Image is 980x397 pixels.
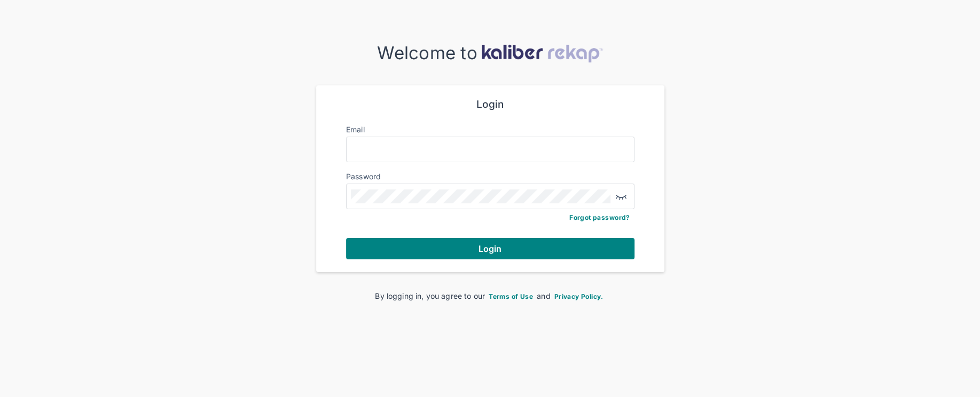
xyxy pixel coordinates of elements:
button: Login [346,238,634,259]
a: Forgot password? [569,213,630,221]
a: Terms of Use [487,291,535,300]
img: kaliber-logo [481,44,603,62]
a: Privacy Policy. [553,291,605,300]
span: Login [479,243,502,254]
img: eye-closed.fa43b6e4.svg [615,190,628,203]
div: By logging in, you agree to our and [333,290,647,301]
span: Terms of Use [489,292,533,300]
label: Password [346,172,381,181]
label: Email [346,125,365,134]
span: Privacy Policy. [554,292,603,300]
div: Login [346,98,634,111]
